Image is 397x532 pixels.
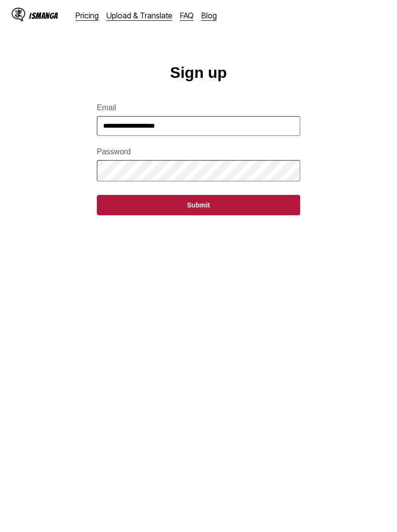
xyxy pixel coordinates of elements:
a: Blog [201,11,217,20]
a: Pricing [76,11,99,20]
label: Password [97,148,300,156]
label: Email [97,103,300,112]
a: FAQ [180,11,194,20]
div: IsManga [29,11,58,20]
a: IsManga LogoIsManga [12,8,76,23]
a: Upload & Translate [107,11,172,20]
button: Submit [97,195,300,215]
img: IsManga Logo [12,8,25,21]
h1: Sign up [170,64,227,82]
